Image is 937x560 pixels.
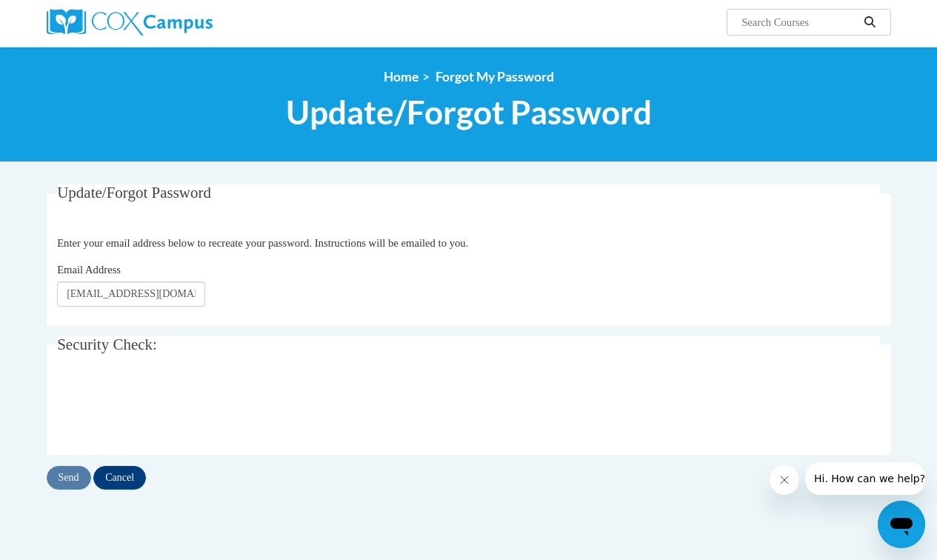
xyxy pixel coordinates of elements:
span: Security Check: [57,336,157,353]
img: Cox Campus [47,9,213,36]
a: Cox Campus [47,9,313,36]
span: Enter your email address below to recreate your password. Instructions will be emailed to you. [57,237,468,249]
button: Search [858,13,881,31]
input: Cancel [93,466,146,490]
span: Email Address [57,264,121,276]
input: Email [57,281,205,307]
iframe: reCAPTCHA [57,379,282,436]
span: Forgot My Password [436,69,554,84]
a: Home [384,69,419,84]
span: Update/Forgot Password [286,93,652,132]
span: Update/Forgot Password [57,184,211,201]
iframe: Message from company [805,462,925,495]
input: Search Courses [740,13,858,31]
iframe: Close message [770,465,799,495]
iframe: Button to launch messaging window [878,501,925,548]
